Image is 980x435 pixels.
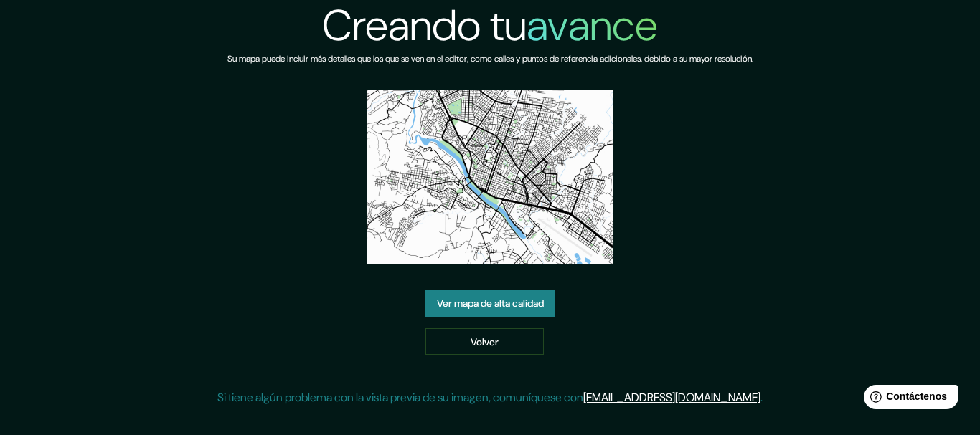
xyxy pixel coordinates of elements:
[425,328,544,355] a: Volver
[437,297,544,310] font: Ver mapa de alta calidad
[367,90,613,264] img: vista previa del mapa creado
[425,290,555,317] a: Ver mapa de alta calidad
[852,379,964,419] iframe: Lanzador de widgets de ayuda
[583,390,760,405] a: [EMAIL_ADDRESS][DOMAIN_NAME]
[227,53,753,64] font: Su mapa puede incluir más detalles que los que se ven en el editor, como calles y puntos de refer...
[760,390,763,405] font: .
[471,335,499,348] font: Volver
[217,390,583,405] font: Si tiene algún problema con la vista previa de su imagen, comuníquese con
